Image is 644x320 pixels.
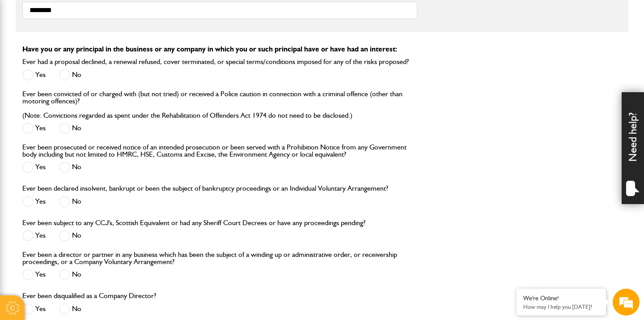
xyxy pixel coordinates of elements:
label: Yes [22,123,46,134]
input: Enter your last name [12,83,163,102]
label: Ever been convicted of or charged with (but not tried) or received a Police caution in connection... [22,90,417,119]
label: Yes [22,196,46,207]
label: Ever been disqualified as a Company Director? [22,292,156,299]
label: Yes [22,269,46,280]
p: Have you or any principal in the business or any company in which you or such principal have or h... [22,46,622,53]
textarea: Type your message and hit 'Enter' [12,162,163,243]
label: No [59,230,81,241]
label: Ever been subject to any CCJ's, Scottish Equivalent or had any Sheriff Court Decrees or have any ... [22,219,365,226]
label: No [59,269,81,280]
img: d_20077148190_company_1631870298795_20077148190 [15,50,38,62]
div: Chat with us now [47,50,150,62]
label: Ever been prosecuted or received notice of an intended prosecution or been served with a Prohibit... [22,144,417,158]
label: Yes [22,303,46,315]
label: Yes [22,230,46,241]
label: Yes [22,162,46,173]
input: Enter your email address [12,109,163,129]
label: Ever had a proposal declined, a renewal refused, cover terminated, or special terms/conditions im... [22,58,409,65]
label: No [59,162,81,173]
div: Need help? [622,92,644,204]
label: No [59,303,81,315]
label: No [59,196,81,207]
div: We're Online! [523,294,599,302]
input: Enter your phone number [12,136,163,155]
label: No [59,123,81,134]
label: Yes [22,69,46,81]
label: No [59,69,81,81]
label: Ever been a director or partner in any business which has been the subject of a winding up or adm... [22,251,417,265]
div: Minimize live chat window [147,4,168,26]
em: Start Chat [122,251,162,263]
p: How may I help you today? [523,303,599,310]
label: Ever been declared insolvent, bankrupt or been the subject of bankruptcy proceedings or an Indivi... [22,185,388,192]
